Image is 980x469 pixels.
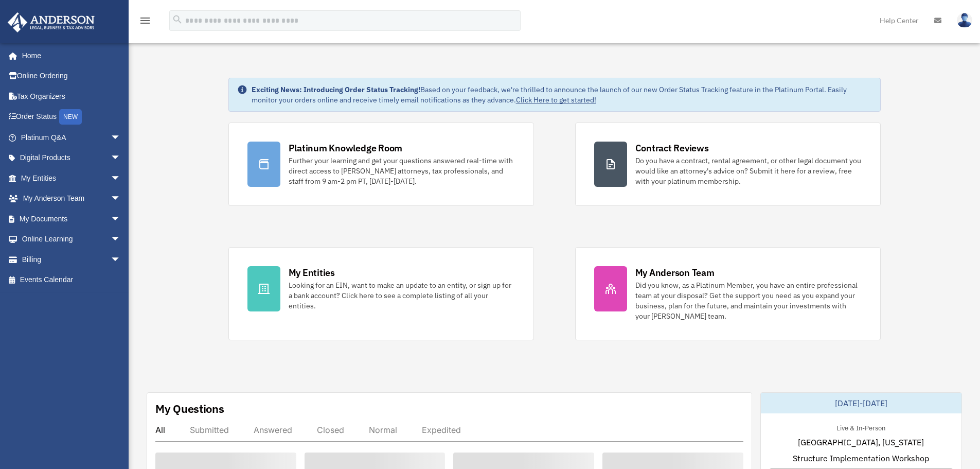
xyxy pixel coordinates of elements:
div: My Questions [155,401,224,416]
span: arrow_drop_down [111,148,131,169]
span: arrow_drop_down [111,127,131,148]
div: Do you have a contract, rental agreement, or other legal document you would like an attorney's ad... [635,155,862,186]
a: Events Calendar [7,270,136,290]
a: Billingarrow_drop_down [7,249,136,270]
a: Platinum Knowledge Room Further your learning and get your questions answered real-time with dire... [228,123,534,206]
div: Based on your feedback, we're thrilled to announce the launch of our new Order Status Tracking fe... [252,84,872,105]
div: Normal [369,425,397,435]
span: arrow_drop_down [111,229,131,250]
div: Answered [254,425,292,435]
div: Closed [317,425,344,435]
div: Further your learning and get your questions answered real-time with direct access to [PERSON_NAM... [289,155,515,186]
a: Home [7,45,131,66]
strong: Exciting News: Introducing Order Status Tracking! [252,85,420,94]
span: arrow_drop_down [111,209,131,230]
div: Platinum Knowledge Room [289,142,403,154]
div: All [155,425,165,435]
a: menu [139,18,151,27]
div: My Anderson Team [635,266,715,279]
a: My Entitiesarrow_drop_down [7,168,136,188]
a: My Anderson Teamarrow_drop_down [7,188,136,209]
span: arrow_drop_down [111,249,131,270]
a: My Entities Looking for an EIN, want to make an update to an entity, or sign up for a bank accoun... [228,247,534,340]
div: Looking for an EIN, want to make an update to an entity, or sign up for a bank account? Click her... [289,280,515,311]
div: Submitted [190,425,229,435]
div: Expedited [422,425,461,435]
i: search [172,14,183,25]
a: Order StatusNEW [7,107,136,128]
a: Click Here to get started! [516,95,596,105]
div: My Entities [289,266,335,279]
a: My Documentsarrow_drop_down [7,209,136,229]
span: arrow_drop_down [111,168,131,189]
div: Contract Reviews [635,142,709,154]
a: My Anderson Team Did you know, as a Platinum Member, you have an entire professional team at your... [575,247,881,340]
span: arrow_drop_down [111,188,131,210]
img: User Pic [957,13,972,28]
a: Platinum Q&Aarrow_drop_down [7,127,136,148]
a: Digital Productsarrow_drop_down [7,148,136,168]
a: Online Learningarrow_drop_down [7,229,136,250]
div: [DATE]-[DATE] [761,393,961,413]
div: Did you know, as a Platinum Member, you have an entire professional team at your disposal? Get th... [635,280,862,321]
a: Contract Reviews Do you have a contract, rental agreement, or other legal document you would like... [575,123,881,206]
i: menu [139,14,151,27]
div: NEW [59,109,82,125]
div: Live & In-Person [828,422,894,432]
a: Online Ordering [7,66,136,86]
a: Tax Organizers [7,86,136,107]
img: Anderson Advisors Platinum Portal [5,12,98,32]
span: Structure Implementation Workshop [793,452,929,464]
span: [GEOGRAPHIC_DATA], [US_STATE] [798,436,924,448]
